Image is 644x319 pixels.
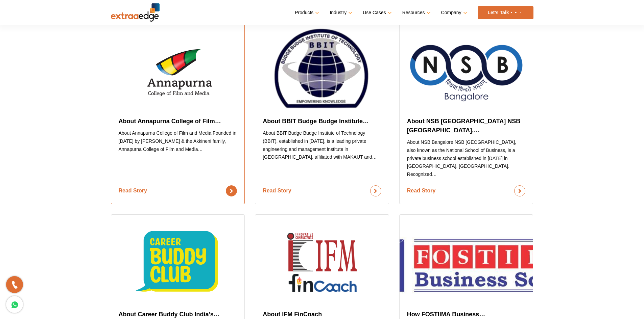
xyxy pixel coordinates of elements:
a: Products [295,8,318,18]
a: Company [441,8,466,18]
a: Let’s Talk [478,6,533,19]
a: Read Story [119,185,237,196]
a: Resources [402,8,429,18]
a: Read Story [263,185,381,196]
a: Industry [330,8,351,18]
a: Use Cases [363,8,390,18]
a: Read Story [407,185,526,196]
